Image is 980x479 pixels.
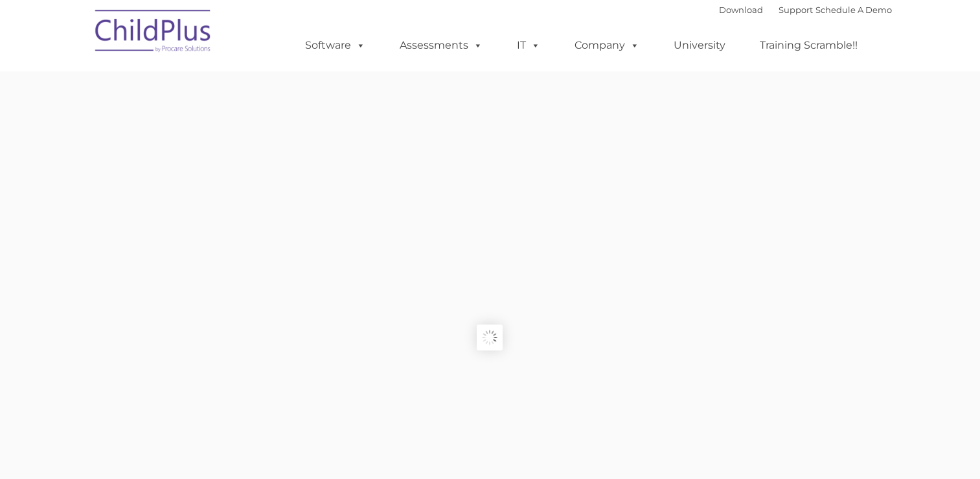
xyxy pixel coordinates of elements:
[719,5,892,15] font: |
[387,32,496,58] a: Assessments
[504,32,553,58] a: IT
[562,32,652,58] a: Company
[779,5,813,15] a: Support
[292,32,378,58] a: Software
[719,5,763,15] a: Download
[661,32,738,58] a: University
[89,1,218,66] img: ChildPlus by Procare Solutions
[815,5,892,15] a: Schedule A Demo
[747,32,871,58] a: Training Scramble!!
